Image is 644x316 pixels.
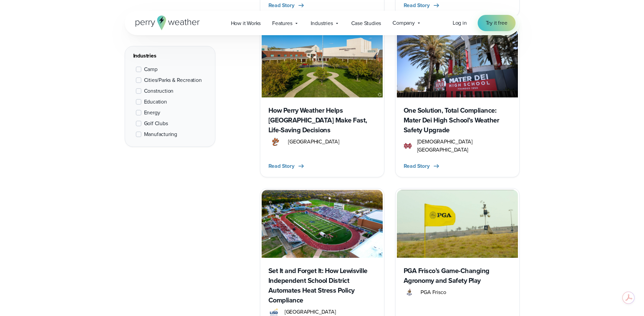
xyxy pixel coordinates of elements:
[351,19,381,27] span: Case Studies
[392,19,415,27] span: Company
[144,119,168,128] span: Golf Clubs
[144,76,202,84] span: Cities/Parks & Recreation
[486,19,507,27] span: Try it free
[272,19,292,27] span: Features
[404,1,440,9] button: Read Story
[268,1,294,9] span: Read Story
[311,19,333,27] span: Industries
[404,1,430,9] span: Read Story
[395,27,520,177] a: One Solution, Total Compliance: Mater Dei High School’s Weather Safety Upgrade [DEMOGRAPHIC_DATA]...
[268,308,279,316] img: Lewisville ISD logo
[345,16,387,30] a: Case Studies
[144,87,174,95] span: Construction
[260,27,384,177] a: How Perry Weather Helps [GEOGRAPHIC_DATA] Make Fast, Life-Saving Decisions [GEOGRAPHIC_DATA] Read...
[268,162,305,170] button: Read Story
[144,98,167,106] span: Education
[404,288,415,296] img: PGA-Frisco.svg
[404,162,430,170] span: Read Story
[268,106,376,135] h3: How Perry Weather Helps [GEOGRAPHIC_DATA] Make Fast, Life-Saving Decisions
[225,16,267,30] a: How it Works
[133,52,207,60] div: Industries
[231,19,261,27] span: How it Works
[285,308,336,316] span: [GEOGRAPHIC_DATA]
[262,190,383,258] img: Lewisville independent
[404,106,511,135] h3: One Solution, Total Compliance: Mater Dei High School’s Weather Safety Upgrade
[417,138,511,154] span: [DEMOGRAPHIC_DATA][GEOGRAPHIC_DATA]
[288,138,339,146] span: [GEOGRAPHIC_DATA]
[268,266,376,305] h3: Set It and Forget It: How Lewisville Independent School District Automates Heat Stress Policy Com...
[144,65,158,73] span: Camp
[268,162,294,170] span: Read Story
[404,162,440,170] button: Read Story
[478,15,516,31] a: Try it free
[453,19,467,27] span: Log in
[421,288,446,296] span: PGA Frisco
[268,1,305,9] button: Read Story
[144,109,160,117] span: Energy
[404,266,511,286] h3: PGA Frisco’s Game-Changing Agronomy and Safety Play
[453,19,467,27] a: Log in
[144,130,177,138] span: Manufacturing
